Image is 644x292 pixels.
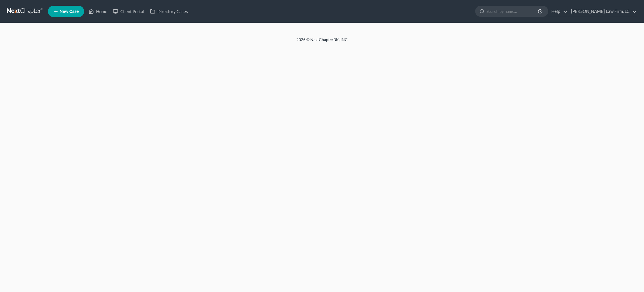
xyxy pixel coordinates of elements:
span: New Case [60,9,79,14]
div: 2025 © NextChapterBK, INC [159,37,485,47]
a: Directory Cases [147,6,191,17]
a: [PERSON_NAME] Law Firm, LC [568,6,637,17]
a: Client Portal [110,6,147,17]
a: Help [548,6,568,17]
input: Search by name... [487,6,539,17]
a: Home [86,6,110,17]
